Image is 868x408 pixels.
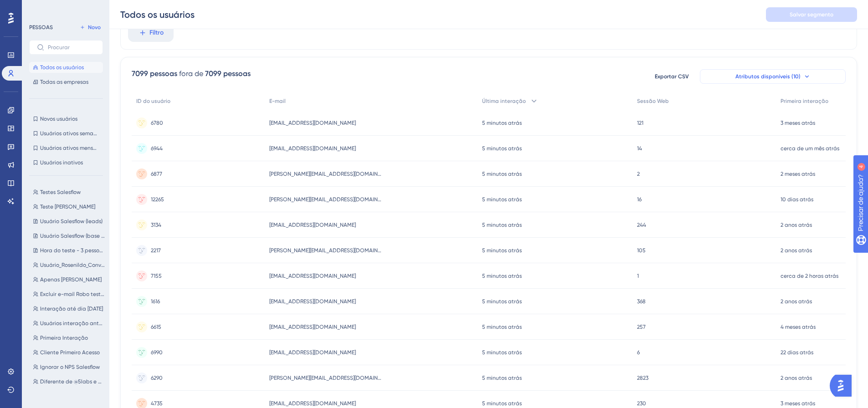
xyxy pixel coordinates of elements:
font: Testes Salesflow [40,189,81,195]
font: 4 meses atrás [781,324,816,330]
font: 3 meses atrás [781,120,815,126]
font: 2 [637,171,640,177]
font: cerca de 2 horas atrás [781,273,838,279]
button: Hora do teste - 3 pessoas [29,245,108,256]
button: Exportar CSV [649,69,694,84]
font: 6290 [151,375,163,381]
font: 7155 [151,273,162,279]
font: E-mail [269,98,286,104]
font: 6615 [151,324,161,330]
button: Interação até dia [DATE] [29,303,108,314]
font: [PERSON_NAME][EMAIL_ADDRESS][DOMAIN_NAME] [269,375,396,381]
font: 22 dias atrás [781,349,813,356]
font: 5 minutos atrás [482,171,522,177]
font: 2 meses atrás [781,171,815,177]
font: Exportar CSV [655,73,689,80]
iframe: Iniciador do Assistente de IA do UserGuiding [830,372,857,399]
font: Usuários interação anterior 05/11 [40,320,125,326]
font: Todos os usuários [40,64,84,71]
button: Salvar segmento [766,7,857,22]
font: Todas as empresas [40,79,88,85]
font: 5 minutos atrás [482,196,522,203]
font: Atributos disponíveis (10) [735,73,801,80]
font: 16 [637,196,642,203]
font: 105 [637,247,646,254]
font: [EMAIL_ADDRESS][DOMAIN_NAME] [269,145,356,152]
font: Cliente Primeiro Acesso [40,349,100,356]
button: Ignorar o NPS Salesflow [29,362,108,372]
font: Teste [PERSON_NAME] [40,204,95,210]
button: Primeira Interação [29,332,108,343]
button: Usuários ativos mensais [29,143,103,153]
button: Usuários ativos semanais [29,128,103,139]
button: Usuário Salesflow (base + Fivelabs) [29,230,108,241]
font: 1 [637,273,639,279]
font: Usuários inativos [40,159,83,166]
font: Usuários ativos semanais [40,130,104,137]
font: ID do usuário [136,98,170,104]
font: cerca de um mês atrás [781,145,839,152]
font: [EMAIL_ADDRESS][DOMAIN_NAME] [269,120,356,126]
font: Usuário_Rosenildo_Conversor [40,262,113,268]
input: Procurar [48,44,95,51]
font: Interação até dia [DATE] [40,306,103,312]
font: 368 [637,298,646,305]
font: pessoas [150,69,177,78]
button: Usuário_Rosenildo_Conversor [29,260,108,270]
font: [PERSON_NAME][EMAIL_ADDRESS][DOMAIN_NAME] [269,196,396,203]
button: Filtro [128,24,174,42]
font: Sessão Web [637,98,669,104]
button: Atributos disponíveis (10) [700,69,846,84]
font: Diferente de @5labs e @fivelabs e @rumoon [40,378,151,385]
font: pessoas [223,69,251,78]
font: Usuário Salesflow (base + Fivelabs) [40,233,128,239]
button: Todos os usuários [29,62,103,73]
font: [EMAIL_ADDRESS][DOMAIN_NAME] [269,324,356,330]
font: Novos usuários [40,116,77,122]
font: Excluir e-mail Robo teste QA [40,291,113,297]
font: 4 [85,5,87,10]
font: 7099 [132,69,148,78]
button: Testes Salesflow [29,187,108,198]
button: Novo [77,22,103,33]
font: 257 [637,324,646,330]
font: [EMAIL_ADDRESS][DOMAIN_NAME] [269,349,356,356]
font: Precisar de ajuda? [21,4,78,11]
button: Usuários inativos [29,157,103,168]
font: Primeira interação [781,98,828,104]
button: Usuários interação anterior 05/11 [29,318,108,329]
button: Teste [PERSON_NAME] [29,201,108,212]
font: 14 [637,145,642,152]
font: 244 [637,222,646,228]
font: 121 [637,120,643,126]
font: [EMAIL_ADDRESS][DOMAIN_NAME] [269,298,356,305]
font: 6 [637,349,640,356]
button: Usuário Salesflow (leads) [29,216,108,227]
font: fora de [179,69,203,78]
font: 2217 [151,247,161,254]
font: 6990 [151,349,163,356]
button: Apenas [PERSON_NAME] [29,274,108,285]
font: 2 anos atrás [781,222,812,228]
font: Novo [88,24,101,31]
font: 5 minutos atrás [482,120,522,126]
font: [EMAIL_ADDRESS][DOMAIN_NAME] [269,400,356,407]
font: Última interação [482,98,526,104]
font: 5 minutos atrás [482,375,522,381]
font: 6780 [151,120,163,126]
font: 2 anos atrás [781,375,812,381]
font: 5 minutos atrás [482,400,522,407]
font: 2823 [637,375,648,381]
font: Todos os usuários [120,9,195,20]
font: Filtro [149,29,164,36]
font: 5 minutos atrás [482,247,522,254]
font: 6877 [151,171,162,177]
font: 4735 [151,400,163,407]
font: 5 minutos atrás [482,298,522,305]
font: 3 meses atrás [781,400,815,407]
font: Usuário Salesflow (leads) [40,218,103,224]
font: [EMAIL_ADDRESS][DOMAIN_NAME] [269,222,356,228]
font: 12265 [151,196,164,203]
font: Salvar segmento [790,11,833,18]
